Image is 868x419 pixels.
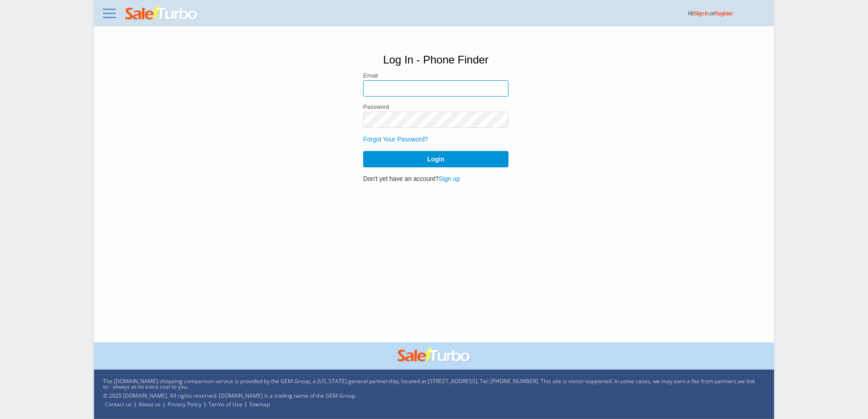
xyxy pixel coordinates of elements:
[103,393,760,399] p: © 2025 [DOMAIN_NAME]. All rights reserved. [DOMAIN_NAME] is a trading name of the GEM Group.
[363,175,508,183] p: Don't yet have an account?
[363,104,508,110] label: Password
[363,73,508,78] label: Email
[439,175,460,182] a: Sign up
[208,400,242,408] a: Terms of Use
[714,10,732,17] a: Register
[138,400,161,408] a: About us
[363,136,428,143] a: Forgot Your Password?
[168,400,202,408] a: Privacy Policy
[94,370,774,407] div: The [DOMAIN_NAME] shopping comparison service is provided by the GEM Group, a [US_STATE] general ...
[105,400,132,408] a: Contact us
[694,10,709,17] a: Sign In
[363,54,508,65] h1: Log In - Phone Finder
[363,151,508,167] button: Login
[249,400,270,408] a: Sitemap
[125,6,198,22] img: saleturbo.com - Online Deals and Discount Coupons
[710,10,732,17] span: or
[398,348,471,364] img: saleturbo.com
[688,10,694,17] span: Hi!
